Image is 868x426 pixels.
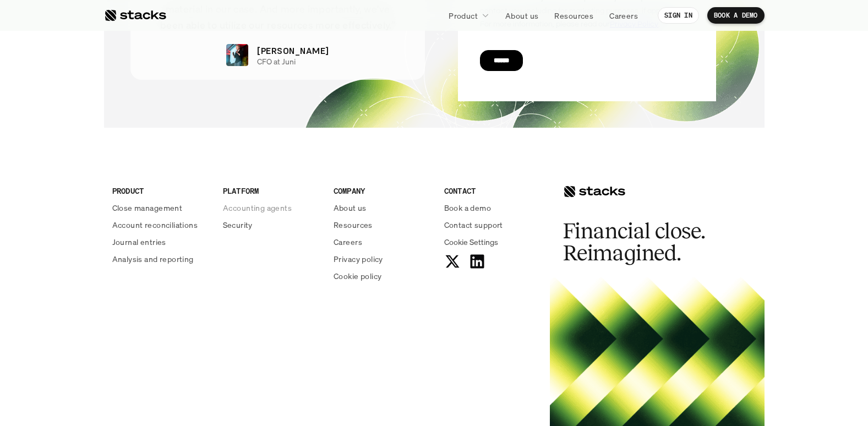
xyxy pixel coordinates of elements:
[714,12,758,19] p: BOOK A DEMO
[444,202,492,214] p: Book a demo
[609,10,638,21] p: Careers
[658,7,699,24] a: SIGN IN
[707,7,765,24] a: BOOK A DEMO
[112,236,166,248] p: Journal entries
[334,270,381,282] p: Cookie policy
[112,253,210,265] a: Analysis and reporting
[444,219,503,231] p: Contact support
[334,219,431,231] a: Resources
[334,202,431,214] a: About us
[223,219,320,231] a: Security
[499,6,545,25] a: About us
[223,219,253,231] p: Security
[223,185,320,196] p: PLATFORM
[112,185,210,196] p: PRODUCT
[505,10,538,21] p: About us
[334,236,431,248] a: Careers
[334,202,367,214] p: About us
[334,185,431,196] p: COMPANY
[334,270,431,282] a: Cookie policy
[548,6,600,25] a: Resources
[112,219,198,231] p: Account reconciliations
[257,57,296,67] p: CFO at Juni
[112,236,210,248] a: Journal entries
[334,219,373,231] p: Resources
[112,253,194,265] p: Analysis and reporting
[664,12,692,19] p: SIGN IN
[444,202,542,214] a: Book a demo
[223,202,292,214] p: Accounting agents
[449,10,478,21] p: Product
[257,44,329,57] p: [PERSON_NAME]
[334,253,431,265] a: Privacy policy
[334,236,362,248] p: Careers
[223,202,320,214] a: Accounting agents
[563,220,728,264] h2: Financial close. Reimagined.
[554,10,593,21] p: Resources
[444,236,498,248] span: Cookie Settings
[112,202,183,214] p: Close management
[603,6,645,25] a: Careers
[112,202,210,214] a: Close management
[444,236,498,248] button: Cookie Trigger
[130,255,178,263] a: Privacy Policy
[444,219,542,231] a: Contact support
[334,253,383,265] p: Privacy policy
[112,219,210,231] a: Account reconciliations
[444,185,542,196] p: CONTACT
